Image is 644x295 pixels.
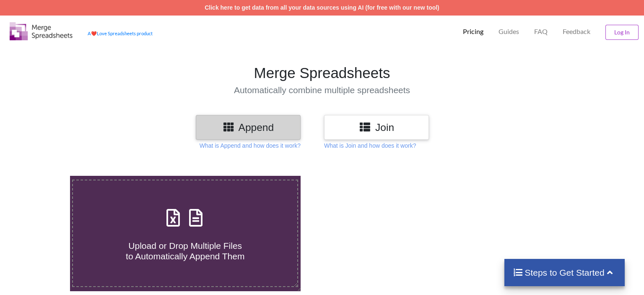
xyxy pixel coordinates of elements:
h3: Append [202,121,294,133]
span: Feedback [563,28,590,35]
h3: Join [330,121,423,133]
a: AheartLove Spreadsheets product [88,31,153,36]
img: Logo.png [10,22,73,40]
p: What is Join and how does it work? [324,141,416,150]
a: Click here to get data from all your data sources using AI (for free with our new tool) [205,4,439,11]
span: Upload or Drop Multiple Files to Automatically Append Them [126,241,244,261]
button: Log In [605,25,639,40]
span: heart [91,31,97,36]
p: What is Append and how does it work? [200,141,301,150]
h4: Steps to Get Started [513,267,616,278]
p: Pricing [463,27,483,36]
p: FAQ [534,27,548,36]
p: Guides [499,27,519,36]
